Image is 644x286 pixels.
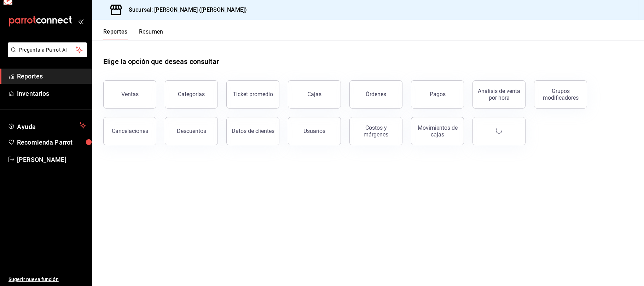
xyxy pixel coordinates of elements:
[17,155,86,164] span: [PERSON_NAME]
[349,80,402,109] button: Órdenes
[165,80,218,109] button: Categorías
[17,71,86,81] span: Reportes
[5,51,87,59] a: Pregunta a Parrot AI
[349,117,402,145] button: Costos y márgenes
[288,117,341,145] button: Usuarios
[366,91,386,98] div: Órdenes
[416,124,459,138] div: Movimientos de cajas
[354,124,398,138] div: Costos y márgenes
[411,117,464,145] button: Movimientos de cajas
[139,28,163,40] button: Resumen
[103,28,128,40] button: Reportes
[121,91,139,98] div: Ventas
[307,91,321,98] div: Cajas
[534,80,587,109] button: Grupos modificadores
[103,28,163,40] div: navigation tabs
[123,6,247,14] h3: Sucursal: [PERSON_NAME] ([PERSON_NAME])
[430,91,446,98] div: Pagos
[178,91,205,98] div: Categorías
[165,117,218,145] button: Descuentos
[19,46,76,54] span: Pregunta a Parrot AI
[8,42,87,57] button: Pregunta a Parrot AI
[78,18,83,24] button: open_drawer_menu
[103,56,219,67] h1: Elige la opción que deseas consultar
[177,128,206,134] div: Descuentos
[226,80,279,109] button: Ticket promedio
[226,117,279,145] button: Datos de clientes
[411,80,464,109] button: Pagos
[17,121,77,130] span: Ayuda
[17,138,86,147] span: Recomienda Parrot
[112,128,148,134] div: Cancelaciones
[8,276,86,283] span: Sugerir nueva función
[477,88,521,101] div: Análisis de venta por hora
[103,80,156,109] button: Ventas
[288,80,341,109] button: Cajas
[103,117,156,145] button: Cancelaciones
[472,80,526,109] button: Análisis de venta por hora
[539,88,582,101] div: Grupos modificadores
[232,128,274,134] div: Datos de clientes
[17,89,86,98] span: Inventarios
[233,91,273,98] div: Ticket promedio
[303,128,325,134] div: Usuarios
